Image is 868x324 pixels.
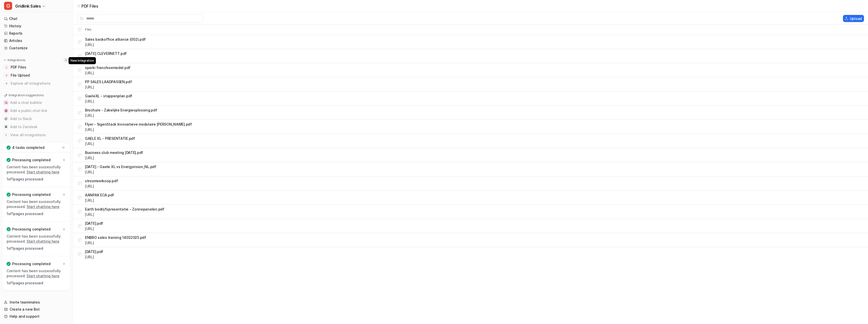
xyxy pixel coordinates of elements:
[27,204,59,209] a: Start chatting here
[5,109,8,112] img: Add a public chat link
[7,268,66,279] p: Content has been successfully processed.
[85,170,94,174] a: [URL]
[85,65,131,70] p: sparki franchisemodel.pdf
[9,93,44,98] p: Integration suggestions
[85,249,103,254] p: [DATE].pdf
[2,123,71,131] button: Add to ZendeskAdd to Zendesk
[2,37,71,44] a: Articles
[27,239,59,243] a: Start chatting here
[12,192,50,197] p: Processing completed
[27,170,59,174] a: Start chatting here
[7,281,66,286] p: 1 of 1 pages processed
[85,150,143,155] p: Business club meeting [DATE].pdf
[2,99,71,107] button: Add a chat bubbleAdd a chat bubble
[843,15,864,22] button: Upload
[85,142,94,146] a: [URL]
[85,241,94,245] a: [URL]
[7,199,66,209] p: Content has been successfully processed.
[85,42,94,47] a: [URL]
[85,37,146,42] p: Sales backoffice alliance (002).pdf
[85,255,94,259] a: [URL]
[3,58,7,62] img: expand menu
[7,165,66,175] p: Content has been successfully processed.
[85,122,192,127] p: Flyer - SigenStack Innovatieve modulaire [PERSON_NAME].pdf
[2,72,71,79] a: File UploadFile Upload
[69,57,96,64] span: New Integration
[4,2,12,10] span: G
[2,22,71,30] a: History
[11,73,30,78] span: File Upload
[85,93,132,99] p: GaeleXL - stappenplan.pdf
[85,212,94,217] a: [URL]
[74,27,92,33] th: Files
[4,81,9,86] img: explore all integrations
[81,4,98,9] p: PDF Files
[7,177,66,182] p: 1 of 1 pages processed
[85,136,135,141] p: GAELE XL - PRESENTATIE.pdf
[85,178,118,183] p: stroomverkoop.pdf
[2,64,71,71] a: PDF FilesPDF Files
[2,80,71,87] a: Explore all integrations
[15,3,41,10] span: Gridlink Sales
[2,30,71,37] a: Reports
[85,184,94,188] a: [URL]
[2,115,71,123] button: Add to SlackAdd to Slack
[5,66,8,69] img: PDF Files
[27,274,59,278] a: Start chatting here
[12,157,50,163] p: Processing completed
[85,85,94,89] a: [URL]
[2,58,27,63] button: Integrations
[2,299,71,306] a: Invite teammates
[85,226,94,231] a: [URL]
[5,125,8,128] img: Add to Zendesk
[85,99,94,103] a: [URL]
[85,51,127,56] p: [DATE] CLEVERNETT.pdf
[5,133,8,136] img: View all integrations
[2,107,71,115] button: Add a public chat linkAdd a public chat link
[85,198,94,202] a: [URL]
[7,234,66,244] p: Content has been successfully processed.
[85,71,94,75] a: [URL]
[8,58,26,62] p: Integrations
[85,164,156,169] p: [DATE] - Gaele XL vs Energyvision_NL.pdf
[5,101,8,104] img: Add a chat bubble
[12,227,50,232] p: Processing completed
[85,221,103,226] p: [DATE].pdf
[5,117,8,120] img: Add to Slack
[7,246,66,251] p: 1 of 1 pages processed
[78,5,80,7] img: upload-file icon
[2,306,71,313] a: Create a new Bot
[12,261,50,266] p: Processing completed
[2,313,71,320] a: Help and support
[85,57,94,61] a: [URL]
[2,131,71,139] button: View all integrationsView all integrations
[2,44,71,52] a: Customize
[11,79,69,87] span: Explore all integrations
[11,65,26,70] span: PDF Files
[85,235,146,240] p: ENBRO sales training 14032025.pdf
[2,15,71,22] a: Chat
[85,113,94,118] a: [URL]
[7,211,66,216] p: 1 of 1 pages processed
[85,107,157,113] p: Brochure - Zakelijke Energieoplossing.pdf
[85,206,164,212] p: Earth bedrijfspresentatie - Zonnepanelen.pdf
[12,145,44,150] p: 4 tasks completed
[85,127,94,132] a: [URL]
[85,156,94,160] a: [URL]
[85,79,132,84] p: PP SALES LAADPASSEN.pdf
[64,58,68,62] img: menu_add.svg
[5,74,8,77] img: File Upload
[85,192,114,198] p: AANPAK ECA.pdf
